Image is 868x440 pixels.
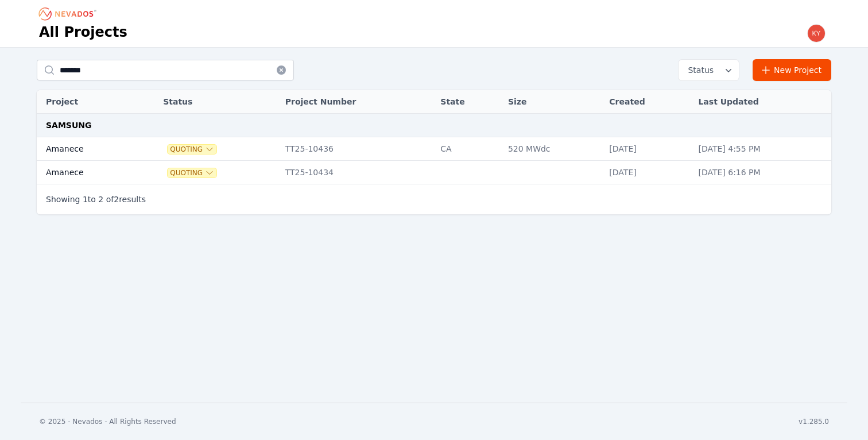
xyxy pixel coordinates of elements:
td: Amanece [37,137,136,161]
button: Status [679,60,739,80]
tr: AmaneceQuotingTT25-10434[DATE][DATE] 6:16 PM [37,161,831,184]
td: Amanece [37,161,136,184]
th: Created [603,90,692,114]
td: [DATE] [603,137,692,161]
nav: Breadcrumb [39,5,100,23]
span: 2 [114,195,119,204]
h1: All Projects [39,23,127,41]
img: kyle.macdougall@nevados.solar [807,24,826,43]
tr: AmaneceQuotingTT25-10436CA520 MWdc[DATE][DATE] 4:55 PM [37,137,831,161]
span: 1 [83,195,88,204]
td: TT25-10434 [280,161,435,184]
td: [DATE] 4:55 PM [692,137,831,161]
span: 2 [98,195,103,204]
button: Quoting [168,168,216,177]
td: [DATE] 6:16 PM [692,161,831,184]
th: Project Number [280,90,435,114]
td: SAMSUNG [37,114,831,137]
td: TT25-10436 [280,137,435,161]
span: Status [683,64,714,76]
th: Last Updated [692,90,831,114]
a: New Project [753,59,831,81]
button: Quoting [168,145,216,154]
th: State [435,90,502,114]
td: [DATE] [603,161,692,184]
p: Showing to of results [46,194,146,205]
div: © 2025 - Nevados - All Rights Reserved [39,417,176,426]
td: CA [435,137,502,161]
th: Project [37,90,136,114]
div: v1.285.0 [799,417,829,426]
td: 520 MWdc [502,137,603,161]
th: Size [502,90,603,114]
th: Status [157,90,280,114]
